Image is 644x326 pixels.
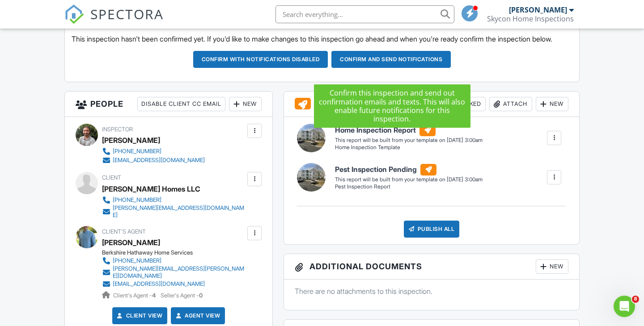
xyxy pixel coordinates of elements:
div: New [536,259,568,274]
span: Seller's Agent - [161,292,203,299]
h3: Reports [284,92,579,117]
span: SPECTORA [90,4,164,23]
div: [EMAIL_ADDRESS][DOMAIN_NAME] [113,280,205,288]
h6: Pest Inspection Pending [335,164,483,176]
a: Agent View [174,311,220,320]
div: Berkshire Hathaway Home Services [102,249,252,256]
div: Attach [489,97,532,111]
button: Confirm and send notifications [331,51,451,68]
div: New [536,97,568,111]
span: Inspector [102,126,133,133]
p: This inspection hasn't been confirmed yet. If you'd like to make changes to this inspection go ah... [72,34,572,44]
div: [PHONE_NUMBER] [113,196,161,204]
h3: People [65,92,272,117]
span: Client's Agent - [113,292,157,299]
div: Skycon Home Inspections [487,14,574,23]
a: SPECTORA [64,12,164,31]
div: [EMAIL_ADDRESS][DOMAIN_NAME] [113,157,205,164]
span: Client [102,174,121,181]
a: [PHONE_NUMBER] [102,196,245,205]
div: [PHONE_NUMBER] [113,148,161,155]
a: [PERSON_NAME][EMAIL_ADDRESS][DOMAIN_NAME] [102,205,245,219]
span: Client's Agent [102,228,146,235]
div: [PERSON_NAME] Homes LLC [102,182,200,196]
a: [PHONE_NUMBER] [102,256,245,265]
h3: Additional Documents [284,254,579,280]
p: There are no attachments to this inspection. [295,286,568,296]
input: Search everything... [275,5,454,23]
a: [PERSON_NAME][EMAIL_ADDRESS][PERSON_NAME][DOMAIN_NAME] [102,265,245,280]
div: [PERSON_NAME] [509,5,567,14]
a: Client View [115,311,163,320]
a: [EMAIL_ADDRESS][DOMAIN_NAME] [102,280,245,288]
h6: Home Inspection Report [335,125,483,136]
a: [PERSON_NAME] [102,236,160,249]
div: [PERSON_NAME][EMAIL_ADDRESS][PERSON_NAME][DOMAIN_NAME] [113,265,245,280]
strong: 0 [199,292,203,299]
div: Locked [443,97,486,111]
div: [PERSON_NAME] [102,134,160,147]
span: 8 [632,296,639,303]
div: Home Inspection Template [335,144,483,151]
div: Publish All [404,221,460,238]
div: This report will be built from your template on [DATE] 3:00am [335,176,483,183]
button: Confirm with notifications disabled [193,51,328,68]
a: [EMAIL_ADDRESS][DOMAIN_NAME] [102,156,205,165]
div: Disable Client CC Email [137,97,225,111]
div: Pest Inspection Report [335,183,483,191]
div: New [229,97,262,111]
a: [PHONE_NUMBER] [102,147,205,156]
strong: 4 [152,292,156,299]
div: This report will be built from your template on [DATE] 3:00am [335,137,483,144]
div: [PERSON_NAME][EMAIL_ADDRESS][DOMAIN_NAME] [113,205,245,219]
iframe: Intercom live chat [614,296,635,317]
img: The Best Home Inspection Software - Spectora [64,4,84,24]
div: [PHONE_NUMBER] [113,257,161,264]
